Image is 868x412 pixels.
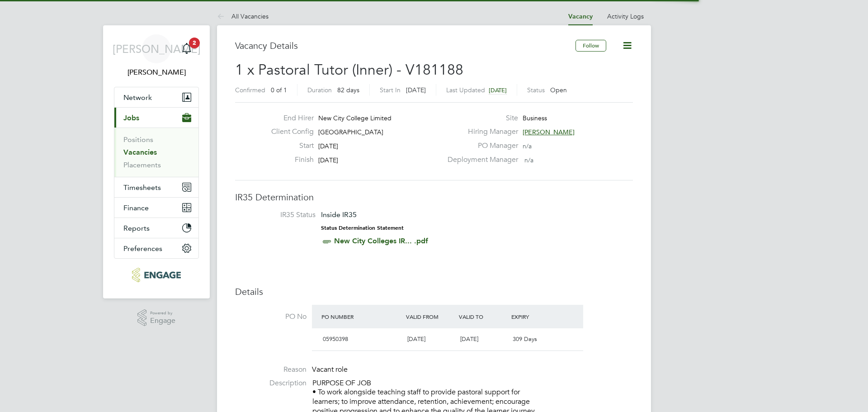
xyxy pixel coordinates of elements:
[312,365,348,374] span: Vacant role
[404,308,457,325] div: Valid From
[523,114,547,122] span: Business
[264,155,314,165] label: Finish
[264,141,314,151] label: Start
[150,317,175,325] span: Engage
[550,86,567,94] span: Open
[103,25,210,298] nav: Main navigation
[318,114,392,122] span: New City College Limited
[114,67,199,78] span: Jerin Aktar
[406,86,426,94] span: [DATE]
[114,198,198,218] button: Finance
[235,40,576,52] h3: Vacancy Details
[235,312,307,322] label: PO No
[576,40,606,52] button: Follow
[123,204,149,212] span: Finance
[114,238,198,258] button: Preferences
[513,335,537,343] span: 309 Days
[509,308,562,325] div: Expiry
[318,142,338,150] span: [DATE]
[489,86,507,94] span: [DATE]
[318,156,338,164] span: [DATE]
[264,114,314,123] label: End Hirer
[271,86,287,94] span: 0 of 1
[235,286,633,298] h3: Details
[607,12,644,20] a: Activity Logs
[217,12,269,20] a: All Vacancies
[189,38,200,48] span: 2
[235,365,307,374] label: Reason
[123,244,162,253] span: Preferences
[123,161,161,169] a: Placements
[264,127,314,137] label: Client Config
[337,86,359,94] span: 82 days
[114,218,198,238] button: Reports
[460,335,478,343] span: [DATE]
[137,309,176,327] a: Powered byEngage
[334,237,428,245] a: New City Colleges IR... .pdf
[380,86,401,94] label: Start In
[321,210,357,219] span: Inside IR35
[523,142,532,150] span: n/a
[235,61,463,79] span: 1 x Pastoral Tutor (Inner) - V181188
[407,335,425,343] span: [DATE]
[114,268,199,282] a: Go to home page
[442,155,518,165] label: Deployment Manager
[114,87,198,107] button: Network
[114,34,199,78] a: [PERSON_NAME][PERSON_NAME]
[114,177,198,197] button: Timesheets
[318,128,383,136] span: [GEOGRAPHIC_DATA]
[132,268,180,282] img: morganhunt-logo-retina.png
[244,210,316,220] label: IR35 Status
[123,135,153,144] a: Positions
[323,335,348,343] span: 05950398
[568,13,593,20] a: Vacancy
[178,34,196,63] a: 2
[235,191,633,203] h3: IR35 Determination
[123,93,152,102] span: Network
[442,114,518,123] label: Site
[446,86,485,94] label: Last Updated
[235,86,265,94] label: Confirmed
[113,43,201,55] span: [PERSON_NAME]
[123,183,161,192] span: Timesheets
[457,308,509,325] div: Valid To
[114,108,198,128] button: Jobs
[523,128,575,136] span: [PERSON_NAME]
[235,379,307,388] label: Description
[150,309,175,317] span: Powered by
[442,127,518,137] label: Hiring Manager
[123,224,150,232] span: Reports
[123,148,157,156] a: Vacancies
[319,308,404,325] div: PO Number
[442,141,518,151] label: PO Manager
[123,114,139,122] span: Jobs
[524,156,533,164] span: n/a
[114,128,198,177] div: Jobs
[321,225,404,231] strong: Status Determination Statement
[307,86,332,94] label: Duration
[527,86,545,94] label: Status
